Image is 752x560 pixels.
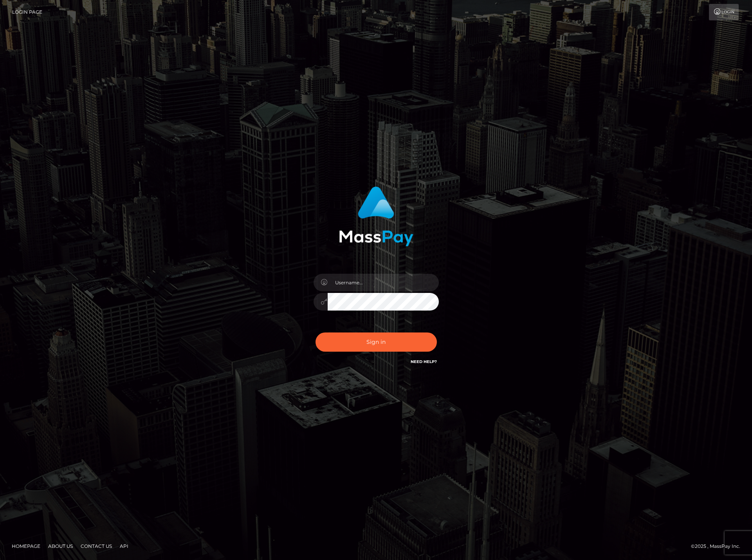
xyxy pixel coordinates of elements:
button: Sign in [316,332,437,352]
img: MassPay Login [339,186,413,246]
input: Username... [328,274,439,291]
a: Login Page [12,4,42,20]
a: Contact Us [78,540,115,552]
div: © 2025 , MassPay Inc. [691,542,746,551]
a: Login [709,4,739,20]
a: API [117,540,132,552]
a: About Us [45,540,76,552]
a: Need Help? [411,359,437,364]
a: Homepage [9,540,43,552]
